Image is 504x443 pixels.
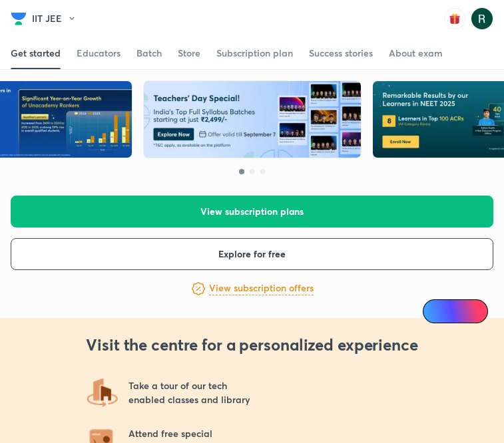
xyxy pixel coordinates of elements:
div: About exam [389,47,443,60]
div: Educators [77,47,121,60]
div: Success stories [309,47,373,60]
a: View subscription offers [209,281,314,297]
img: Company Logo [11,11,27,27]
img: avatar [444,8,465,29]
div: Store [178,47,200,60]
a: Store [178,37,200,69]
span: Explore for free [218,247,286,261]
h6: View subscription offers [209,281,314,295]
a: Subscription plan [216,37,293,69]
img: Icon [431,306,441,317]
p: Take a tour of our tech enabled classes and library [128,378,250,406]
a: Ai Doubts [423,299,488,323]
span: Ai Doubts [445,306,480,317]
a: Get started [11,37,61,69]
img: offering4.png [86,376,118,408]
a: Educators [77,37,121,69]
div: Subscription plan [216,47,293,60]
button: Explore for free [11,238,493,270]
a: Success stories [309,37,373,69]
div: Batch [136,47,162,60]
button: IIT JEE [32,9,85,29]
a: About exam [389,37,443,69]
img: Ronak soni [471,7,493,30]
a: Batch [136,37,162,69]
div: Get started [11,47,61,60]
span: View subscription plans [200,205,304,218]
h2: Visit the centre for a personalized experience [86,334,417,355]
button: View subscription plans [11,196,493,227]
